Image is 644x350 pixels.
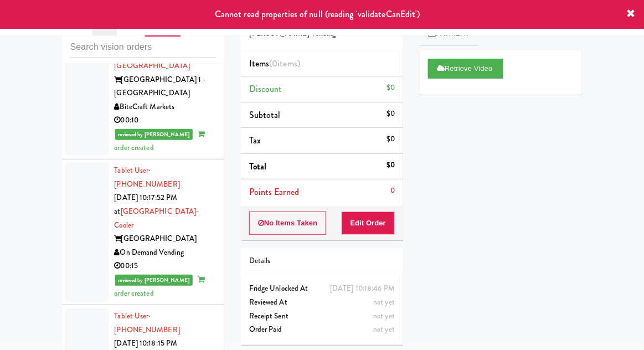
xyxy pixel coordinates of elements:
[278,57,298,70] ng-pluralize: items
[115,311,180,335] span: · [PHONE_NUMBER]
[115,165,180,189] span: · [PHONE_NUMBER]
[249,30,395,38] h5: [PERSON_NAME] Vending
[249,212,327,235] button: No Items Taken
[115,259,216,273] div: 00:15
[249,254,395,268] div: Details
[115,100,216,114] div: BiteCraft Markets
[373,297,395,307] span: not yet
[115,246,216,260] div: On Demand Vending
[269,57,300,70] span: (0 )
[115,114,216,127] div: 00:10
[115,73,216,100] div: [GEOGRAPHIC_DATA] 1 - [GEOGRAPHIC_DATA]
[249,57,300,70] span: Items
[387,132,395,146] div: $0
[115,128,205,153] span: order created
[215,8,420,20] span: Cannot read properties of null (reading 'validateCanEdit')
[115,206,199,230] a: [GEOGRAPHIC_DATA]-Cooler
[249,134,261,147] span: Tax
[373,311,395,321] span: not yet
[387,158,395,172] div: $0
[249,282,395,296] div: Fridge Unlocked At
[62,1,224,160] li: Tablet User· [PHONE_NUMBER][DATE] 10:14:40 PM at[GEOGRAPHIC_DATA] - [GEOGRAPHIC_DATA][GEOGRAPHIC_...
[62,159,224,305] li: Tablet User· [PHONE_NUMBER][DATE] 10:17:52 PM at[GEOGRAPHIC_DATA]-Cooler[GEOGRAPHIC_DATA]On Deman...
[330,282,395,296] div: [DATE] 10:18:46 PM
[70,37,216,58] input: Search vision orders
[115,232,216,246] div: [GEOGRAPHIC_DATA]
[249,296,395,310] div: Reviewed At
[249,83,282,95] span: Discount
[249,109,281,121] span: Subtotal
[115,274,205,298] span: order created
[249,186,299,198] span: Points Earned
[115,192,178,217] span: [DATE] 10:17:52 PM at
[342,212,395,235] button: Edit Order
[387,81,395,95] div: $0
[115,129,193,140] span: reviewed by [PERSON_NAME]
[387,107,395,121] div: $0
[249,310,395,323] div: Receipt Sent
[115,311,180,335] a: Tablet User· [PHONE_NUMBER]
[249,323,395,337] div: Order Paid
[249,160,267,173] span: Total
[373,324,395,334] span: not yet
[428,59,503,79] button: Retrieve Video
[115,275,193,286] span: reviewed by [PERSON_NAME]
[390,184,395,198] div: 0
[115,165,180,189] a: Tablet User· [PHONE_NUMBER]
